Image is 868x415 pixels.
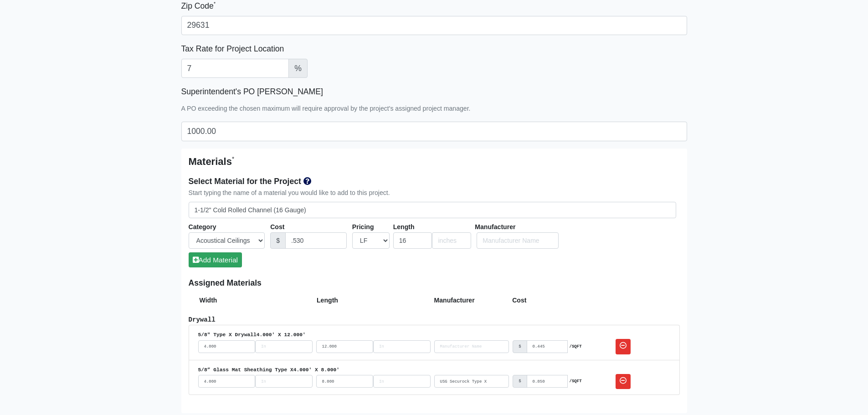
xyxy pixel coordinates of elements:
strong: Category [189,223,216,231]
strong: Manufacturer [475,223,515,231]
span: 4.000' [293,367,312,373]
div: $ [513,375,527,388]
div: $ [513,340,527,353]
input: length_inches [373,375,431,388]
strong: /SQFT [570,378,582,384]
input: Search [477,232,559,249]
input: Cost [527,375,568,388]
input: width_feet [198,340,256,353]
input: feet [393,232,432,249]
h5: Materials [189,156,680,168]
div: $ [270,232,286,249]
input: Cost [285,232,347,249]
span: % [288,59,308,78]
li: Drywall [189,315,680,395]
strong: Width [200,297,217,304]
span: 12.000' [284,332,306,338]
strong: /SQFT [570,343,582,350]
input: Search [434,375,509,388]
input: width_inches [255,340,313,353]
div: Start typing the name of a material you would like to add to this project. [189,188,680,198]
strong: Length [317,297,338,304]
input: length_feet [316,375,374,388]
label: Superintendent's PO [PERSON_NAME] [181,85,323,98]
strong: Length [393,223,415,231]
span: X [278,332,281,338]
span: 4.000' [257,332,275,338]
div: 5/8" Type X Drywall [198,331,670,339]
div: 5/8” Glass Mat Sheathing Type X [198,366,670,374]
small: A PO exceeding the chosen maximum will require approval by the project's assigned project manager. [181,105,471,112]
strong: Cost [512,297,526,304]
input: length_feet [316,340,374,353]
span: X [315,367,318,373]
input: length_inches [373,340,431,353]
strong: Cost [270,223,284,231]
h6: Assigned Materials [189,278,680,288]
input: Search [434,340,509,353]
input: width_feet [198,375,256,388]
strong: Select Material for the Project [189,177,301,186]
strong: Pricing [352,223,374,231]
strong: Manufacturer [434,297,475,304]
input: width_inches [255,375,313,388]
button: Add Material [189,252,242,267]
input: Cost [527,340,568,353]
input: Search [189,202,676,219]
label: Tax Rate for Project Location [181,42,284,55]
input: inches [432,232,471,249]
span: 8.000' [321,367,340,373]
